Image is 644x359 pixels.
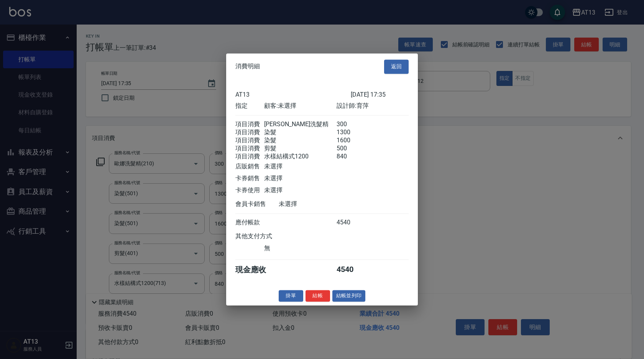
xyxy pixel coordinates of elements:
[337,265,365,275] div: 4540
[337,128,365,137] div: 1300
[332,290,366,302] button: 結帳並列印
[235,200,279,208] div: 會員卡銷售
[235,128,264,137] div: 項目消費
[264,153,336,161] div: 水樣結構式1200
[235,153,264,161] div: 項目消費
[235,137,264,145] div: 項目消費
[235,91,351,98] div: AT13
[235,265,279,275] div: 現金應收
[235,232,293,240] div: 其他支付方式
[306,290,330,302] button: 結帳
[337,137,365,145] div: 1600
[235,219,264,227] div: 應付帳款
[337,145,365,153] div: 500
[264,102,336,110] div: 顧客: 未選擇
[264,128,336,137] div: 染髮
[264,145,336,153] div: 剪髮
[337,153,365,161] div: 840
[235,163,264,171] div: 店販銷售
[264,163,336,171] div: 未選擇
[351,91,409,98] div: [DATE] 17:35
[279,290,303,302] button: 掛單
[235,120,264,128] div: 項目消費
[337,120,365,128] div: 300
[235,102,264,110] div: 指定
[235,145,264,153] div: 項目消費
[264,175,336,183] div: 未選擇
[264,244,336,252] div: 無
[337,102,409,110] div: 設計師: 育萍
[384,59,409,74] button: 返回
[337,219,365,227] div: 4540
[264,137,336,145] div: 染髮
[235,186,264,194] div: 卡券使用
[235,175,264,183] div: 卡券銷售
[235,63,260,71] span: 消費明細
[264,186,336,194] div: 未選擇
[264,120,336,128] div: [PERSON_NAME]洗髮精
[279,200,351,208] div: 未選擇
